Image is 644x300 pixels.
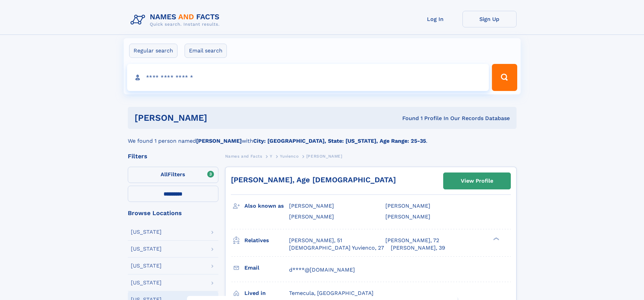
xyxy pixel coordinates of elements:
h3: Lived in [244,287,289,299]
div: [US_STATE] [131,229,162,235]
span: Temecula, [GEOGRAPHIC_DATA] [289,290,374,296]
span: All [161,171,168,178]
div: [US_STATE] [131,263,162,269]
h3: Also known as [244,200,289,212]
h3: Email [244,262,289,274]
input: search input [127,64,489,91]
b: City: [GEOGRAPHIC_DATA], State: [US_STATE], Age Range: 25-35 [253,138,426,144]
div: [US_STATE] [131,246,162,252]
span: Y [270,154,272,159]
span: [PERSON_NAME] [385,203,430,209]
a: [DEMOGRAPHIC_DATA] Yuvienco, 27 [289,244,384,252]
a: [PERSON_NAME], Age [DEMOGRAPHIC_DATA] [231,176,396,184]
a: [PERSON_NAME], 72 [385,237,439,244]
div: View Profile [461,173,493,189]
a: View Profile [444,173,510,189]
img: Logo Names and Facts [128,11,225,29]
span: [PERSON_NAME] [289,203,334,209]
span: Yuvienco [280,154,299,159]
span: [PERSON_NAME] [289,213,334,220]
div: ❯ [492,236,500,241]
a: Log In [408,11,462,27]
div: Found 1 Profile In Our Records Database [305,115,510,122]
a: Y [270,152,272,160]
a: Yuvienco [280,152,299,160]
div: [US_STATE] [131,280,162,285]
h1: [PERSON_NAME] [135,114,305,122]
a: Sign Up [462,11,517,27]
button: Search Button [492,64,517,91]
a: [PERSON_NAME], 39 [391,244,445,252]
label: Regular search [129,44,177,58]
span: [PERSON_NAME] [306,154,342,159]
h3: Relatives [244,235,289,246]
span: [PERSON_NAME] [385,213,430,220]
div: Browse Locations [128,210,218,216]
a: Names and Facts [225,152,262,160]
a: [PERSON_NAME], 51 [289,237,342,244]
label: Filters [128,167,218,183]
label: Email search [185,44,227,58]
div: We found 1 person named with . [128,129,517,145]
b: [PERSON_NAME] [196,138,242,144]
div: Filters [128,153,218,159]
